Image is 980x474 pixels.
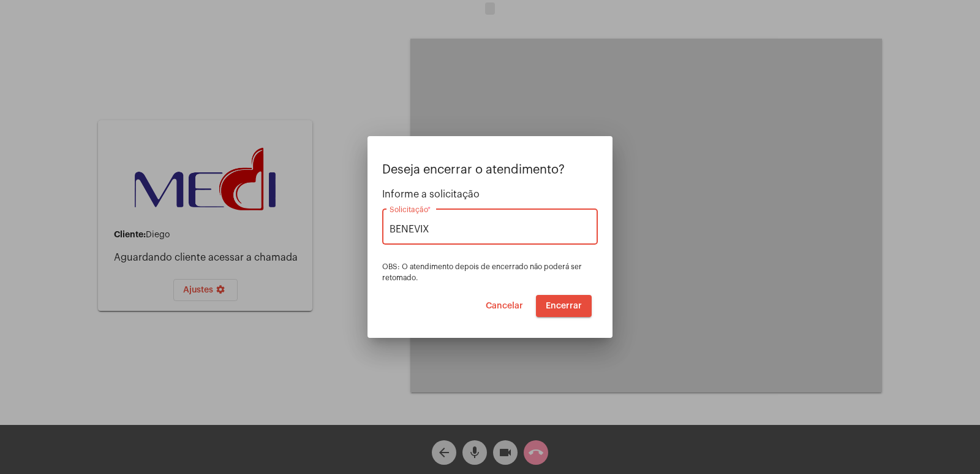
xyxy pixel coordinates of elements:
[390,224,590,235] input: Buscar solicitação
[536,295,592,317] button: Encerrar
[486,302,523,310] span: Cancelar
[476,295,533,317] button: Cancelar
[382,163,598,177] p: Deseja encerrar o atendimento?
[546,302,582,310] span: Encerrar
[382,189,598,200] span: Informe a solicitação
[382,263,582,281] span: OBS: O atendimento depois de encerrado não poderá ser retomado.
